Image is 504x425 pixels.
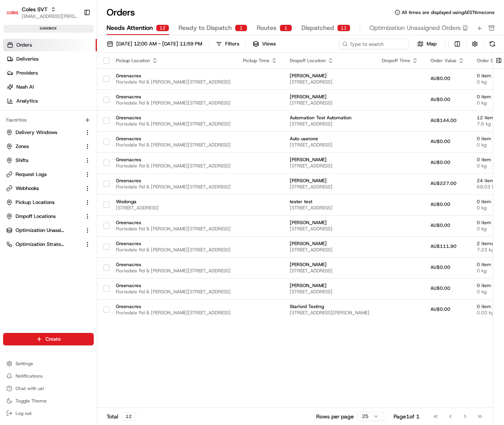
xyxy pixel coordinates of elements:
[430,222,450,228] span: AU$0.00
[6,185,81,192] a: Webhooks
[3,95,97,107] a: Analytics
[22,5,47,13] button: Coles SVT
[290,205,369,211] span: [STREET_ADDRESS]
[290,121,369,127] span: [STREET_ADDRESS]
[16,227,65,234] span: Optimization Unassigned Orders
[3,196,94,209] button: Pickup Locations
[16,143,29,150] span: Zones
[301,23,334,33] span: Dispatched
[116,184,231,190] span: Floriedale Rd & [PERSON_NAME][STREET_ADDRESS]
[3,358,94,369] button: Settings
[3,39,97,51] a: Orders
[430,96,450,103] span: AU$0.00
[430,180,457,186] span: AU$227.00
[3,238,94,251] button: Optimization Strategy
[132,77,142,86] button: Start new chat
[116,289,231,295] span: Floriedale Rd & [PERSON_NAME][STREET_ADDRESS]
[6,227,81,234] a: Optimization Unassigned Orders
[6,241,81,248] a: Optimization Strategy
[26,82,98,88] div: We're available if you need us!
[116,94,231,100] span: Greenacres
[16,361,33,367] span: Settings
[8,74,22,88] img: 1736555255976-a54dd68f-1ca7-489b-9aae-adbdc363a1c4
[290,184,369,190] span: [STREET_ADDRESS]
[116,157,231,163] span: Greenacres
[3,408,94,419] button: Log out
[45,336,61,343] span: Create
[3,383,94,394] button: Chat with us!
[262,40,276,47] span: Views
[290,240,369,247] span: [PERSON_NAME]
[412,39,442,49] button: Map
[430,138,450,145] span: AU$0.00
[290,289,369,295] span: [STREET_ADDRESS]
[116,57,231,64] div: Pickup Location
[16,84,34,91] span: Nash AI
[430,75,450,82] span: AU$0.00
[116,226,231,232] span: Floriedale Rd & [PERSON_NAME][STREET_ADDRESS]
[290,199,369,205] span: tester test
[430,285,450,291] span: AU$0.00
[290,303,369,310] span: Starlord Testing
[394,413,420,420] div: Page 1 of 1
[8,8,23,23] img: Nash
[16,129,57,136] span: Delivery Windows
[16,241,65,248] span: Optimization Strategy
[6,171,81,178] a: Request Logs
[16,56,38,63] span: Deliveries
[382,57,418,64] div: Dropoff Time
[116,310,231,316] span: Floriedale Rd & [PERSON_NAME][STREET_ADDRESS]
[116,178,231,184] span: Greenacres
[290,157,369,163] span: [PERSON_NAME]
[116,240,231,247] span: Greenacres
[3,168,94,181] button: Request Logs
[116,136,231,142] span: Greenacres
[280,24,292,31] div: 1
[290,79,369,85] span: [STREET_ADDRESS]
[22,13,77,19] button: [EMAIL_ADDRESS][PERSON_NAME][PERSON_NAME][DOMAIN_NAME]
[107,412,136,421] div: Total
[116,199,231,205] span: Wodonga
[116,219,231,226] span: Greenacres
[116,79,231,85] span: Floriedale Rd & [PERSON_NAME][STREET_ADDRESS]
[243,57,277,64] div: Pickup Time
[116,261,231,268] span: Greenacres
[16,113,59,120] span: Knowledge Base
[5,110,63,124] a: 📗Knowledge Base
[55,131,94,138] a: Powered byPylon
[290,219,369,226] span: [PERSON_NAME]
[212,38,243,49] button: Filters
[3,224,94,237] button: Optimization Unassigned Orders
[337,24,350,31] div: 11
[290,178,369,184] span: [PERSON_NAME]
[8,113,14,120] div: 📗
[249,38,279,49] button: Views
[290,94,369,100] span: [PERSON_NAME]
[8,31,142,44] p: Welcome 👋
[3,67,97,79] a: Providers
[430,306,450,312] span: AU$0.00
[16,98,38,105] span: Analytics
[290,100,369,106] span: [STREET_ADDRESS]
[290,247,369,253] span: [STREET_ADDRESS]
[16,70,38,77] span: Providers
[290,268,369,274] span: [STREET_ADDRESS]
[20,50,128,58] input: Clear
[156,24,169,31] div: 12
[16,410,31,416] span: Log out
[290,136,369,142] span: Auto userone
[3,154,94,167] button: Shifts
[3,81,97,93] a: Nash AI
[430,264,450,270] span: AU$0.00
[116,100,231,106] span: Floriedale Rd & [PERSON_NAME][STREET_ADDRESS]
[430,201,450,207] span: AU$0.00
[290,163,369,169] span: [STREET_ADDRESS]
[16,157,28,164] span: Shifts
[6,213,81,220] a: Dropoff Locations
[3,333,94,345] button: Create
[290,73,369,79] span: [PERSON_NAME]
[3,140,94,153] button: Zones
[3,182,94,195] button: Webhooks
